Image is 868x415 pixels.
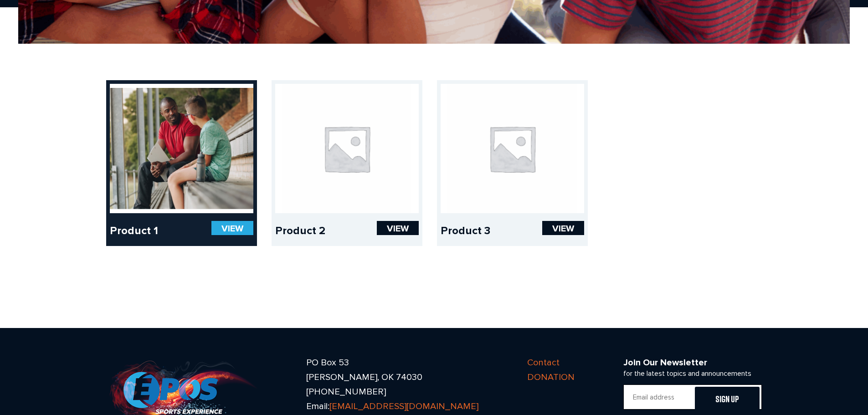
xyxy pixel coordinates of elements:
[527,357,560,368] a: Contact
[211,221,253,235] a: VIEW
[623,384,762,410] input: Email address
[377,221,419,235] a: VIEW
[329,401,478,411] a: [EMAIL_ADDRESS][DOMAIN_NAME]
[275,224,325,237] a: Product 2
[695,387,760,411] input: Sign Up
[441,224,490,237] a: Product 3
[623,370,762,377] p: for the latest topics and announcements
[542,221,584,235] a: VIEW
[110,224,158,237] a: Product 1
[623,357,707,368] strong: Join Our Newsletter
[527,372,575,382] a: DONATION
[306,355,478,414] p: PO Box 53 [PERSON_NAME], OK 74030 [PHONE_NUMBER] Email:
